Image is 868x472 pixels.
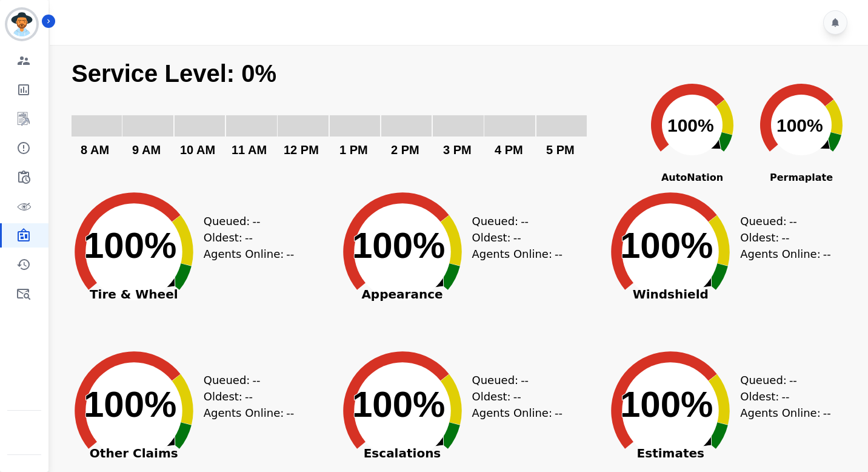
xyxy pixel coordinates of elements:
text: Service Level: 0% [72,60,276,87]
text: 100% [620,225,713,266]
span: Other Claims [58,447,210,459]
span: -- [513,229,521,246]
div: Oldest: [740,229,831,246]
span: -- [245,388,253,405]
div: Queued: [740,213,831,229]
text: 100% [84,384,176,425]
span: Estimates [595,447,746,459]
text: 5 PM [546,143,575,157]
span: -- [513,388,521,405]
div: Agents Online: [740,405,843,421]
span: -- [286,405,294,421]
span: -- [781,229,789,246]
span: -- [555,246,563,262]
span: -- [555,405,563,421]
span: -- [521,372,529,388]
span: Permaplate [747,170,856,185]
div: Agents Online: [204,405,307,421]
span: -- [245,229,253,246]
div: Oldest: [740,388,831,405]
div: Queued: [204,213,295,229]
text: 8 AM [81,143,109,157]
div: Queued: [472,372,563,388]
div: Queued: [204,372,295,388]
text: 100% [352,225,445,266]
span: -- [781,388,789,405]
div: Oldest: [204,229,295,246]
div: Agents Online: [740,246,843,262]
div: Agents Online: [472,246,575,262]
text: 2 PM [391,143,419,157]
span: -- [789,213,797,229]
div: Queued: [740,372,831,388]
text: 100% [620,384,713,425]
div: Agents Online: [204,246,307,262]
div: Oldest: [472,229,563,246]
div: Oldest: [472,388,563,405]
text: 4 PM [495,143,523,157]
span: -- [252,213,260,229]
text: 11 AM [232,143,267,157]
text: 100% [84,225,176,266]
span: -- [823,246,831,262]
div: Queued: [472,213,563,229]
div: Oldest: [204,388,295,405]
span: -- [252,372,260,388]
span: Appearance [327,288,478,300]
text: 12 PM [284,143,319,157]
text: 100% [352,384,445,425]
span: Tire & Wheel [58,288,210,300]
text: 100% [776,115,823,135]
span: Escalations [327,447,478,459]
text: 1 PM [339,143,368,157]
text: 10 AM [180,143,215,157]
span: -- [286,246,294,262]
text: 100% [667,115,714,135]
img: Bordered avatar [7,10,36,39]
svg: Service Level: 0% [70,59,630,172]
span: -- [823,405,831,421]
div: Agents Online: [472,405,575,421]
text: 3 PM [443,143,472,157]
span: -- [789,372,797,388]
span: -- [521,213,529,229]
text: 9 AM [132,143,161,157]
span: Windshield [595,288,746,300]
